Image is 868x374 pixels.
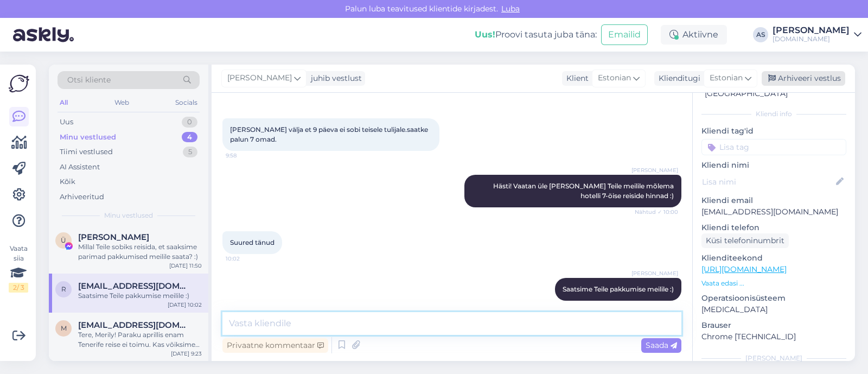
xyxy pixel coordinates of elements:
[78,320,191,330] span: merilymannik@gmail.com
[701,139,846,155] input: Lisa tag
[637,301,678,309] span: 15:12
[601,24,648,45] button: Emailid
[104,211,153,220] span: Minu vestlused
[563,285,674,293] span: Saatsime Teile pakkumise meilile :)
[78,330,202,350] div: Tere, Merily! Paraku aprillis enam Tenerife reise ei toimu. Kas võiksime Teile pakkuda muid sihtk...
[773,26,850,35] div: [PERSON_NAME]
[701,304,846,315] p: [MEDICAL_DATA]
[60,147,113,157] div: Tiimi vestlused
[762,71,845,86] div: Arhiveeri vestlus
[773,26,861,43] a: [PERSON_NAME][DOMAIN_NAME]
[67,74,111,86] span: Otsi kliente
[78,232,149,242] span: Ülle Ütt
[60,162,100,173] div: AI Assistent
[701,252,846,264] p: Klienditeekond
[635,208,678,216] span: Nähtud ✓ 10:00
[701,222,846,233] p: Kliendi telefon
[9,244,28,293] div: Vaata siia
[171,350,202,358] div: [DATE] 9:23
[701,125,846,137] p: Kliendi tag'id
[475,28,597,41] div: Proovi tasuta juba täna:
[169,262,202,270] div: [DATE] 11:50
[227,72,292,84] span: [PERSON_NAME]
[58,96,70,110] div: All
[475,29,495,40] b: Uus!
[307,73,362,84] div: juhib vestlust
[230,238,275,246] span: Suured tänud
[710,72,743,84] span: Estonian
[61,324,67,332] span: m
[173,96,200,110] div: Socials
[773,35,850,43] div: [DOMAIN_NAME]
[78,242,202,262] div: Millal Teile sobiks reisida, et saaksime parimad pakkumised meilile saata? :)
[701,320,846,331] p: Brauser
[661,25,727,45] div: Aktiivne
[9,283,28,293] div: 2 / 3
[9,73,29,94] img: Askly Logo
[631,166,678,174] span: [PERSON_NAME]
[182,132,197,143] div: 4
[222,338,328,353] div: Privaatne kommentaar
[182,117,197,128] div: 0
[498,4,523,14] span: Luba
[701,353,846,363] div: [PERSON_NAME]
[701,160,846,171] p: Kliendi nimi
[226,255,266,263] span: 10:02
[654,73,700,84] div: Klienditugi
[230,125,430,143] span: [PERSON_NAME] välja et 9 päeva ei sobi teisele tulijale.saatke palun 7 omad.
[60,176,75,187] div: Kõik
[112,96,131,110] div: Web
[702,176,834,188] input: Lisa nimi
[226,151,266,160] span: 9:58
[598,72,631,84] span: Estonian
[183,147,197,157] div: 5
[60,192,104,202] div: Arhiveeritud
[701,206,846,218] p: [EMAIL_ADDRESS][DOMAIN_NAME]
[646,340,677,350] span: Saada
[562,73,589,84] div: Klient
[701,233,789,248] div: Küsi telefoninumbrit
[753,27,768,42] div: AS
[631,269,678,277] span: [PERSON_NAME]
[61,236,66,244] span: Ü
[701,264,787,274] a: [URL][DOMAIN_NAME]
[701,293,846,304] p: Operatsioonisüsteem
[701,109,846,119] div: Kliendi info
[78,291,202,301] div: Saatsime Teile pakkumise meilile :)
[168,301,202,309] div: [DATE] 10:02
[78,281,191,291] span: reimo.toomast@mail.ee
[60,132,116,143] div: Minu vestlused
[701,278,846,288] p: Vaata edasi ...
[493,182,675,200] span: Hästi! Vaatan üle [PERSON_NAME] Teile meilile mõlema hotelli 7-öise reiside hinnad :)
[701,195,846,206] p: Kliendi email
[60,117,73,128] div: Uus
[61,285,66,293] span: r
[701,331,846,343] p: Chrome [TECHNICAL_ID]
